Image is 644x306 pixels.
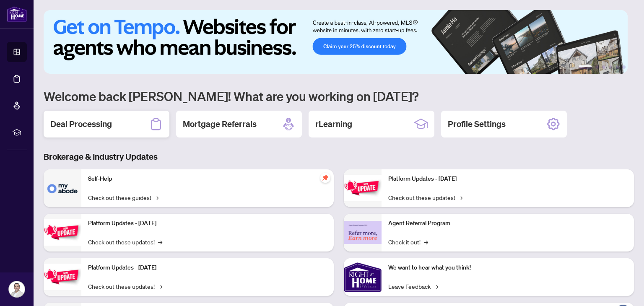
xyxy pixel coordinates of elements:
span: pushpin [320,173,330,183]
img: Agent Referral Program [344,221,382,244]
img: We want to hear what you think! [344,258,382,296]
span: → [424,237,428,246]
button: 6 [622,65,626,69]
p: We want to hear what you think! [388,263,627,272]
img: Platform Updates - September 16, 2025 [44,219,81,246]
button: Open asap [610,277,636,302]
button: 5 [615,65,619,69]
a: Check out these updates!→ [88,282,162,291]
a: Check out these updates!→ [388,193,462,202]
span: → [154,193,158,202]
h2: Deal Processing [50,118,112,130]
img: Platform Updates - June 23, 2025 [344,175,382,201]
h1: Welcome back [PERSON_NAME]! What are you working on [DATE]? [44,88,634,104]
h2: rLearning [315,118,352,130]
p: Platform Updates - [DATE] [388,174,627,184]
a: Check out these guides!→ [88,193,158,202]
img: Self-Help [44,169,81,207]
h2: Mortgage Referrals [183,118,257,130]
button: 3 [602,65,605,69]
img: Profile Icon [9,281,25,297]
span: → [434,282,438,291]
img: logo [7,6,27,22]
a: Check out these updates!→ [88,237,162,246]
span: → [458,193,462,202]
h2: Profile Settings [448,118,506,130]
h3: Brokerage & Industry Updates [44,151,634,163]
button: 2 [595,65,599,69]
span: → [158,237,162,246]
a: Check it out!→ [388,237,428,246]
p: Agent Referral Program [388,219,627,228]
span: → [158,282,162,291]
button: 4 [609,65,612,69]
p: Self-Help [88,174,327,184]
a: Leave Feedback→ [388,282,438,291]
img: Slide 0 [44,10,628,74]
img: Platform Updates - July 21, 2025 [44,264,81,290]
button: 1 [579,65,592,69]
p: Platform Updates - [DATE] [88,263,327,272]
p: Platform Updates - [DATE] [88,219,327,228]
